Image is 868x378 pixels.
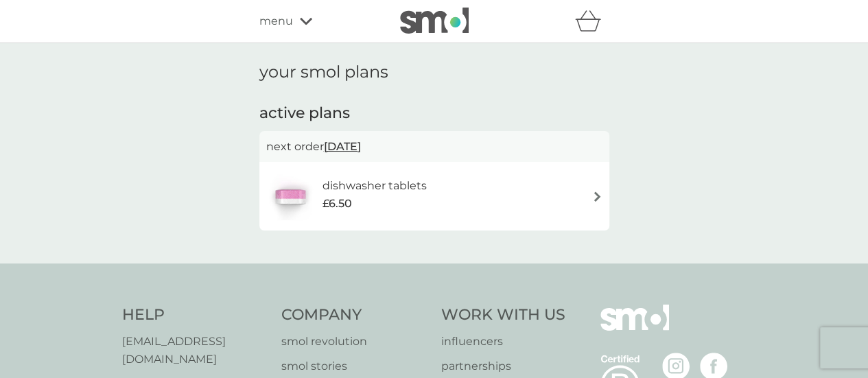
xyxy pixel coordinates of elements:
[259,62,609,82] h1: your smol plans
[322,177,426,195] h6: dishwasher tablets
[575,8,609,35] div: basket
[266,138,602,156] p: next order
[400,8,469,34] img: smol
[122,333,268,368] a: [EMAIL_ADDRESS][DOMAIN_NAME]
[281,333,427,351] a: smol revolution
[259,103,609,124] h2: active plans
[259,12,293,30] span: menu
[441,357,565,375] a: partnerships
[281,305,427,326] h4: Company
[122,305,268,326] h4: Help
[441,333,565,351] a: influencers
[266,172,314,220] img: dishwasher tablets
[324,133,361,160] span: [DATE]
[281,357,427,375] a: smol stories
[322,195,351,213] span: £6.50
[600,305,669,351] img: smol
[592,191,602,202] img: arrow right
[441,305,565,326] h4: Work With Us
